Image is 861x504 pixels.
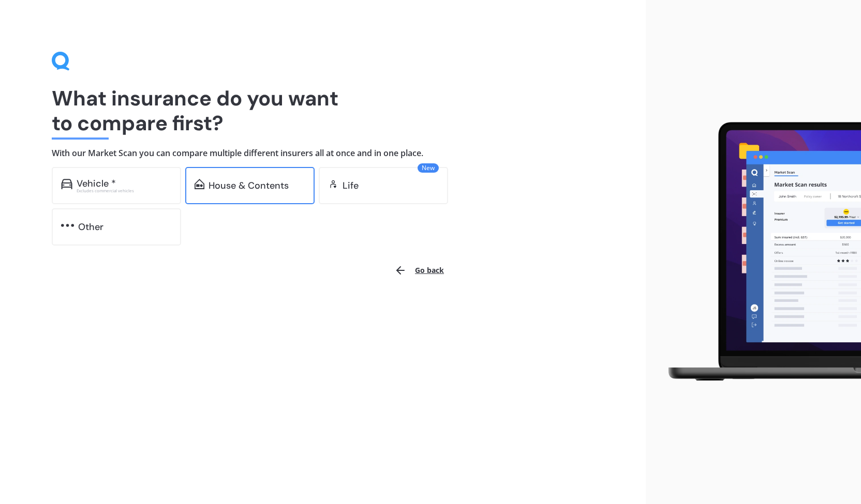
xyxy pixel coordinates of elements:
[654,116,861,388] img: laptop.webp
[209,180,289,191] div: House & Contents
[77,178,116,189] div: Vehicle *
[78,222,103,232] div: Other
[195,179,204,189] img: home-and-contents.b802091223b8502ef2dd.svg
[61,179,72,189] img: car.f15378c7a67c060ca3f3.svg
[52,86,594,135] h1: What insurance do you want to compare first?
[388,258,450,283] button: Go back
[52,148,594,159] h4: With our Market Scan you can compare multiple different insurers all at once and in one place.
[328,179,338,189] img: life.f720d6a2d7cdcd3ad642.svg
[418,163,439,173] span: New
[61,220,74,231] img: other.81dba5aafe580aa69f38.svg
[77,189,172,193] div: Excludes commercial vehicles
[343,180,359,191] div: Life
